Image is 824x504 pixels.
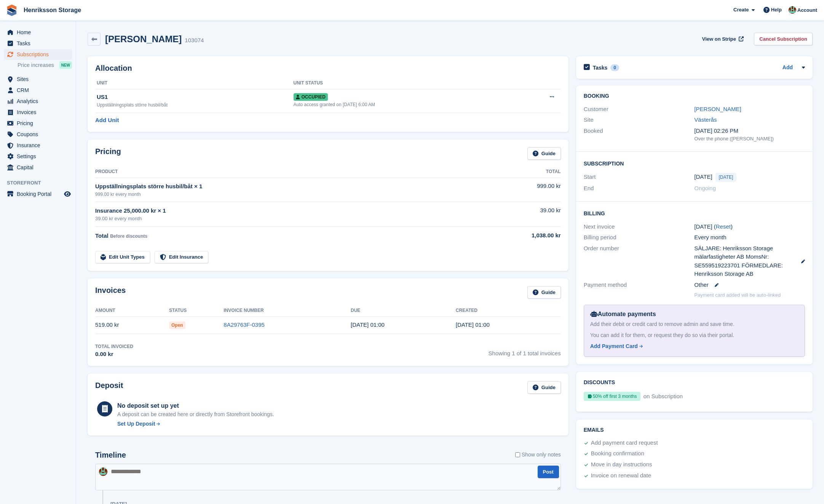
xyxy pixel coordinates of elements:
[584,184,695,193] div: End
[95,381,123,394] h2: Deposit
[95,77,294,89] th: Unit
[584,427,805,433] h2: Emails
[18,61,72,69] a: Price increases NEW
[4,85,72,95] a: menu
[294,93,328,101] span: Occupied
[584,105,695,114] div: Customer
[169,321,185,329] span: Open
[4,129,72,140] a: menu
[694,233,805,242] div: Every month
[4,118,72,129] a: menu
[95,215,465,223] div: 39.00 kr every month
[694,106,741,112] a: [PERSON_NAME]
[95,64,561,73] h2: Allocation
[4,27,72,38] a: menu
[95,343,133,350] div: Total Invoiced
[99,467,107,476] img: Isak Martinelle
[17,96,62,107] span: Analytics
[694,281,805,289] div: Other
[105,34,182,44] h2: [PERSON_NAME]
[224,305,351,317] th: Invoice Number
[294,101,517,108] div: Auto access granted on [DATE] 6:00 AM
[17,38,62,49] span: Tasks
[4,49,72,60] a: menu
[456,321,490,328] time: 2025-09-30 23:00:07 UTC
[584,116,695,124] div: Site
[6,5,18,16] img: stora-icon-8386f47178a22dfd0bd8f6a31ec36ba5ce8667c1dd55bd0f319d3a0aa187defe.svg
[584,380,805,386] h2: Discounts
[95,251,150,264] a: Edit Unit Types
[4,151,72,162] a: menu
[17,140,62,151] span: Insurance
[584,244,695,278] div: Order number
[797,6,817,14] span: Account
[465,166,561,178] th: Total
[584,93,805,99] h2: Booking
[694,116,717,123] a: Västerås
[584,209,805,217] h2: Billing
[17,27,62,38] span: Home
[694,185,716,191] span: Ongoing
[17,151,62,162] span: Settings
[591,449,644,458] div: Booking confirmation
[590,320,798,328] div: Add their debit or credit card to remove admin and save time.
[527,286,561,299] a: Guide
[95,232,109,239] span: Total
[584,223,695,231] div: Next invoice
[584,281,695,289] div: Payment method
[4,107,72,118] a: menu
[515,451,520,459] input: Show only notes
[4,96,72,107] a: menu
[95,182,465,191] div: Uppställningsplats större husbil/båt × 1
[95,316,169,334] td: 519.00 kr
[351,321,385,328] time: 2025-10-01 23:00:00 UTC
[95,350,133,359] div: 0.00 kr
[456,305,561,317] th: Created
[4,162,72,173] a: menu
[95,166,465,178] th: Product
[465,178,561,202] td: 999.00 kr
[4,74,72,84] a: menu
[117,410,274,418] p: A deposit can be created here or directly from Storefront bookings.
[110,234,147,239] span: Before discounts
[694,173,712,181] time: 2025-09-30 23:00:00 UTC
[527,381,561,394] a: Guide
[117,420,274,428] a: Set Up Deposit
[17,118,62,129] span: Pricing
[224,321,265,328] a: 8A29763F-0395
[351,305,456,317] th: Due
[4,189,72,199] a: menu
[593,64,608,71] h2: Tasks
[515,451,561,459] label: Show only notes
[591,471,651,480] div: Invoice on renewal date
[715,173,737,182] span: [DATE]
[117,420,155,428] div: Set Up Deposit
[538,466,559,478] button: Post
[97,93,294,102] div: US1
[17,129,62,140] span: Coupons
[17,107,62,118] span: Invoices
[294,77,517,89] th: Unit Status
[18,62,54,69] span: Price increases
[694,223,805,231] div: [DATE] ( )
[95,116,119,125] a: Add Unit
[185,36,204,45] div: 103074
[699,33,745,45] a: View on Stripe
[95,286,126,299] h2: Invoices
[771,6,782,14] span: Help
[59,61,72,69] div: NEW
[610,64,619,71] div: 0
[4,140,72,151] a: menu
[591,460,652,469] div: Move in day instructions
[97,102,294,108] div: Uppställningsplats större husbil/båt
[754,33,813,45] a: Cancel Subscription
[590,310,798,319] div: Automate payments
[694,244,794,278] span: SÄLJARE: Henriksson Storage mälarfastigheter AB MomsNr: SE559519223701 FÖRMEDLARE: Henriksson Sto...
[694,127,805,135] div: [DATE] 02:26 PM
[733,6,749,14] span: Create
[4,38,72,49] a: menu
[590,342,638,350] div: Add Payment Card
[702,35,736,43] span: View on Stripe
[95,451,126,459] h2: Timeline
[489,343,561,359] span: Showing 1 of 1 total invoices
